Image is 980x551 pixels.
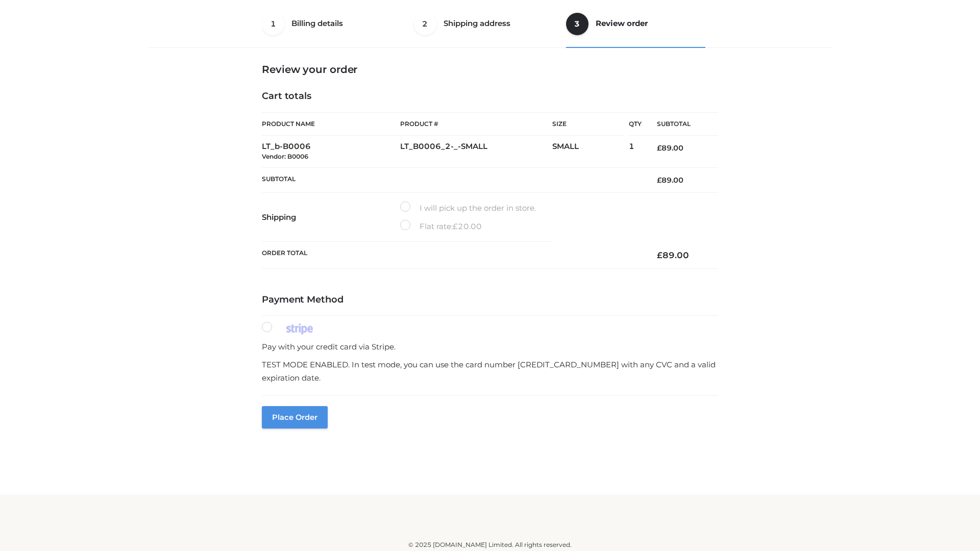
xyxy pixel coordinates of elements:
th: Product Name [262,112,400,136]
span: £ [657,143,661,153]
bdi: 89.00 [657,143,683,153]
th: Subtotal [262,167,642,192]
bdi: 89.00 [657,176,683,185]
th: Product # [400,112,552,136]
h4: Cart totals [262,91,718,102]
button: Place order [262,406,328,429]
td: LT_b-B0006 [262,136,400,168]
th: Subtotal [642,113,718,136]
td: SMALL [552,136,629,168]
h4: Payment Method [262,294,718,306]
label: I will pick up the order in store. [400,202,536,215]
div: © 2025 [DOMAIN_NAME] Limited. All rights reserved. [152,540,828,550]
small: Vendor: B0006 [262,153,308,160]
label: Flat rate: [400,220,482,233]
span: £ [657,176,661,185]
bdi: 20.00 [453,221,482,231]
span: £ [657,250,663,260]
th: Size [552,113,624,136]
th: Shipping [262,193,400,242]
p: Pay with your credit card via Stripe. [262,340,718,354]
p: TEST MODE ENABLED. In test mode, you can use the card number [CREDIT_CARD_NUMBER] with any CVC an... [262,358,718,384]
th: Order Total [262,242,642,269]
span: £ [453,221,458,231]
th: Qty [629,112,642,136]
h3: Review your order [262,63,718,76]
td: LT_B0006_2-_-SMALL [400,136,552,168]
td: 1 [629,136,642,168]
bdi: 89.00 [657,250,689,260]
